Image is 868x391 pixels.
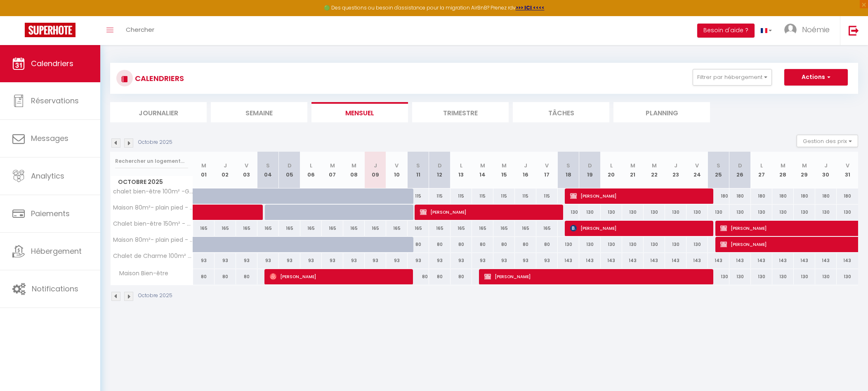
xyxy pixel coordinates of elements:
[601,152,622,188] th: 20
[429,152,451,188] th: 12
[112,188,194,195] span: chalet bien-être 100m² -Gîte les 4 saisons Chalain
[257,253,279,268] div: 93
[215,253,236,268] div: 93
[717,162,720,169] abbr: S
[472,152,493,188] th: 14
[257,152,279,188] th: 04
[837,269,858,284] div: 130
[695,162,699,169] abbr: V
[665,237,686,252] div: 130
[601,253,622,268] div: 143
[236,269,257,284] div: 80
[193,221,215,236] div: 165
[451,237,472,252] div: 80
[236,152,257,188] th: 03
[665,253,686,268] div: 143
[536,253,558,268] div: 93
[126,25,154,34] span: Chercher
[451,188,472,204] div: 115
[794,152,815,188] th: 29
[460,162,462,169] abbr: L
[613,102,710,122] li: Planning
[365,253,386,268] div: 93
[644,253,665,268] div: 143
[824,162,828,169] abbr: J
[784,24,797,36] img: ...
[601,237,622,252] div: 130
[451,221,472,236] div: 165
[778,16,840,45] a: ... Noémie
[31,246,82,256] span: Hébergement
[112,253,194,259] span: Chalet de Charme 100m² - Lac de chalain
[429,237,451,252] div: 80
[429,221,451,236] div: 165
[112,221,194,227] span: Chalet bien-être 150m² - Gîte les 4 saisons Chalain
[322,253,343,268] div: 93
[837,188,858,204] div: 180
[386,221,408,236] div: 165
[772,253,794,268] div: 143
[429,188,451,204] div: 115
[815,205,837,220] div: 130
[708,188,729,204] div: 180
[579,152,601,188] th: 19
[524,162,527,169] abbr: J
[193,269,215,284] div: 80
[493,221,515,236] div: 165
[31,95,79,106] span: Réservations
[112,269,170,278] span: Maison Bien-être
[515,253,536,268] div: 93
[138,138,172,146] p: Octobre 2025
[772,152,794,188] th: 28
[772,269,794,284] div: 130
[815,269,837,284] div: 130
[515,152,536,188] th: 16
[849,25,859,36] img: logout
[420,204,556,220] span: [PERSON_NAME]
[266,162,270,169] abbr: S
[395,162,399,169] abbr: V
[729,269,751,284] div: 130
[558,253,579,268] div: 143
[193,152,215,188] th: 01
[622,205,644,220] div: 130
[438,162,442,169] abbr: D
[115,154,188,169] input: Rechercher un logement...
[412,102,509,122] li: Trimestre
[652,162,657,169] abbr: M
[610,162,613,169] abbr: L
[386,253,408,268] div: 93
[330,162,335,169] abbr: M
[622,237,644,252] div: 130
[245,162,248,169] abbr: V
[630,162,635,169] abbr: M
[224,162,227,169] abbr: J
[837,205,858,220] div: 130
[815,253,837,268] div: 143
[193,253,215,268] div: 93
[429,269,451,284] div: 80
[472,237,493,252] div: 80
[300,152,322,188] th: 06
[558,152,579,188] th: 18
[794,253,815,268] div: 143
[708,205,729,220] div: 130
[815,188,837,204] div: 180
[570,220,706,236] span: [PERSON_NAME]
[484,269,706,284] span: [PERSON_NAME]
[708,253,729,268] div: 143
[215,221,236,236] div: 165
[570,188,706,204] span: [PERSON_NAME]
[279,152,300,188] th: 05
[802,24,830,35] span: Noémie
[31,133,68,143] span: Messages
[480,162,485,169] abbr: M
[781,162,785,169] abbr: M
[236,253,257,268] div: 93
[25,23,75,37] img: Super Booking
[558,237,579,252] div: 130
[343,221,365,236] div: 165
[558,205,579,220] div: 130
[784,69,848,86] button: Actions
[451,152,472,188] th: 13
